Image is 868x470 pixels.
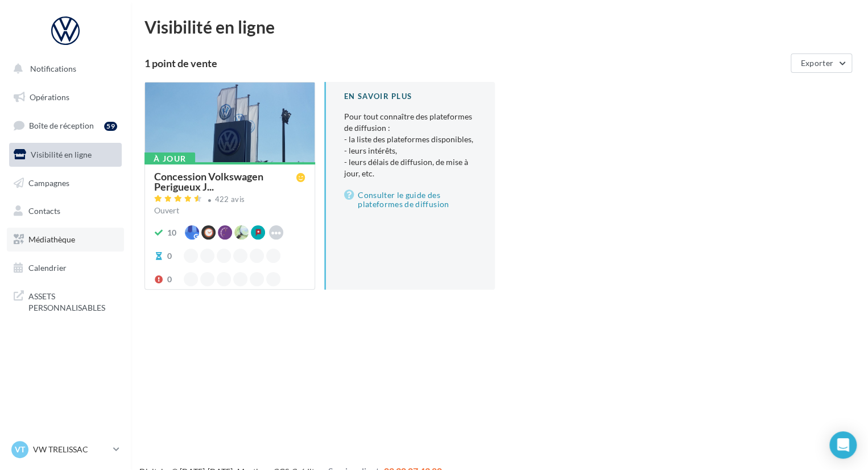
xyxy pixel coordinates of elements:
a: ASSETS PERSONNALISABLES [7,284,124,318]
div: À jour [144,152,195,165]
a: Calendrier [7,256,124,280]
span: VT [15,444,25,455]
div: En savoir plus [344,91,477,102]
button: Exporter [791,53,852,73]
span: Visibilité en ligne [31,150,92,159]
a: Campagnes [7,171,124,195]
button: Notifications [7,57,119,81]
div: 10 [167,227,176,238]
p: VW TRELISSAC [33,444,109,455]
span: Contacts [28,206,60,216]
span: Ouvert [154,205,179,215]
div: 0 [167,274,172,285]
li: - la liste des plateformes disponibles, [344,134,477,145]
a: Opérations [7,85,124,109]
a: Contacts [7,199,124,223]
span: ASSETS PERSONNALISABLES [28,288,117,313]
a: VT VW TRELISSAC [9,439,122,460]
div: 59 [104,122,117,131]
span: Médiathèque [28,234,75,244]
span: Boîte de réception [29,121,94,130]
span: Opérations [30,92,69,102]
a: Boîte de réception59 [7,113,124,138]
span: Notifications [30,64,76,73]
a: Médiathèque [7,228,124,252]
div: Visibilité en ligne [144,18,854,35]
div: Open Intercom Messenger [829,431,857,459]
a: 422 avis [154,193,305,207]
a: Consulter le guide des plateformes de diffusion [344,188,477,211]
p: Pour tout connaître des plateformes de diffusion : [344,111,477,179]
span: Concession Volkswagen Perigueux J... [154,171,296,192]
span: Calendrier [28,263,67,273]
li: - leurs délais de diffusion, de mise à jour, etc. [344,156,477,179]
span: Exporter [800,58,833,68]
div: 0 [167,250,172,262]
div: 422 avis [215,196,245,203]
div: 1 point de vente [144,58,786,68]
span: Campagnes [28,178,69,187]
a: Visibilité en ligne [7,143,124,167]
li: - leurs intérêts, [344,145,477,156]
